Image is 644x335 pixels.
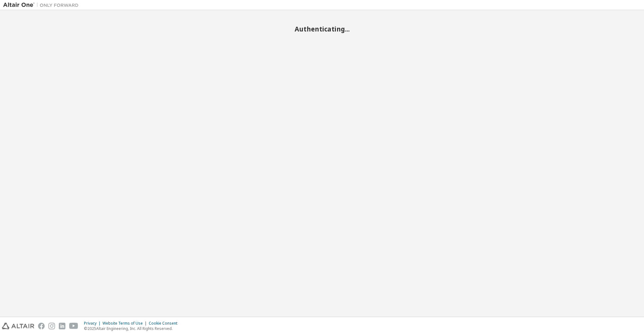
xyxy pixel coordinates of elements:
img: altair_logo.svg [2,323,34,329]
div: Website Terms of Use [103,321,149,326]
img: youtube.svg [69,323,78,329]
img: instagram.svg [48,323,55,329]
p: © 2025 Altair Engineering, Inc. All Rights Reserved. [84,326,181,331]
div: Cookie Consent [149,321,181,326]
img: facebook.svg [38,323,45,329]
img: Altair One [3,2,82,8]
img: linkedin.svg [59,323,65,329]
div: Privacy [84,321,103,326]
h2: Authenticating... [3,25,641,33]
